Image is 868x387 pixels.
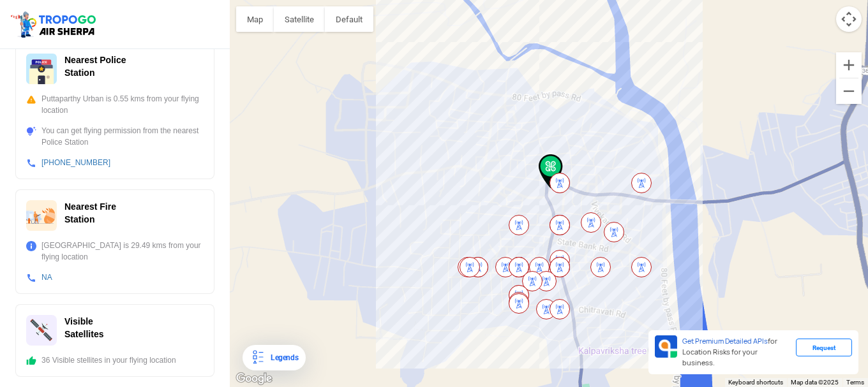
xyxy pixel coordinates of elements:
div: Puttaparthy Urban is 0.55 kms from your flying location [26,93,204,116]
img: ic_satellites.svg [26,315,57,346]
div: 36 Visible stellites in your flying location [26,354,204,366]
button: Zoom out [836,78,862,104]
button: Zoom in [836,52,862,78]
img: ic_tgdronemaps.svg [10,10,100,39]
div: You can get flying permission from the nearest Police Station [26,125,204,148]
span: Nearest Fire Station [64,201,116,224]
span: Map data ©2025 [791,379,839,386]
img: Google [233,370,275,387]
div: Legends [266,350,298,365]
span: Nearest Police Station [64,55,126,78]
img: Legends [250,350,266,365]
span: Get Premium Detailed APIs [682,337,768,346]
span: Visible Satellites [64,316,103,339]
button: Map camera controls [836,6,862,32]
img: ic_police_station.svg [26,54,57,84]
img: Premium APIs [655,335,677,358]
div: Request [796,339,852,356]
a: [PHONE_NUMBER] [41,158,110,167]
button: Show satellite imagery [274,6,325,32]
button: Show street map [236,6,274,32]
div: [GEOGRAPHIC_DATA] is 29.49 kms from your flying location [26,240,204,263]
button: Keyboard shortcuts [728,378,783,387]
div: for Location Risks for your business. [677,335,796,369]
a: Open this area in Google Maps (opens a new window) [233,370,275,387]
a: NA [41,273,52,282]
img: ic_firestation.svg [26,200,57,231]
a: Terms [846,379,864,386]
